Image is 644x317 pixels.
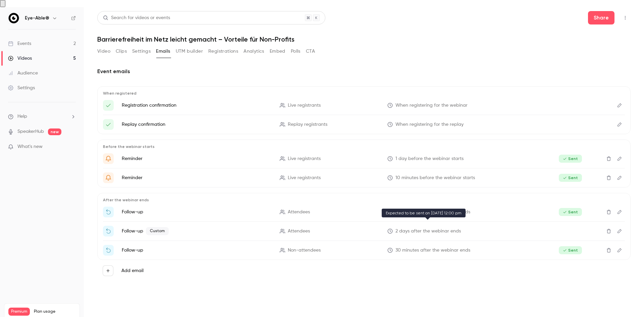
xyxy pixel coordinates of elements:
[603,245,614,256] button: Delete
[603,153,614,164] button: Delete
[97,67,631,75] h2: Event emails
[8,70,38,76] div: Audience
[288,247,321,254] span: Non-attendees
[103,144,625,149] p: Before the webinar starts
[103,91,625,96] p: When registered
[620,12,631,23] button: Top Bar Actions
[122,227,272,235] p: Follow-up
[208,46,238,57] button: Registrations
[8,113,76,120] li: help-dropdown-opener
[122,247,272,254] p: Follow-up
[156,46,170,57] button: Emails
[603,207,614,217] button: Delete
[288,174,321,181] span: Live registrants
[395,209,470,216] span: 30 minutes after the webinar ends
[17,128,44,135] a: SpeakerHub
[103,197,625,203] p: After the webinar ends
[559,246,582,254] span: Sent
[48,128,61,135] span: new
[614,172,625,183] button: Edit
[17,143,43,150] span: What's new
[306,46,315,57] button: CTA
[8,55,32,62] div: Videos
[103,100,625,111] li: Here's your access link to {{ event_name }}!
[614,100,625,111] button: Edit
[132,46,151,57] button: Settings
[588,11,614,24] button: Share
[103,14,170,21] div: Search for videos or events
[395,155,464,162] span: 1 day before the webinar starts
[270,46,285,57] button: Embed
[8,40,31,47] div: Events
[8,85,35,91] div: Settings
[97,46,110,57] button: Video
[122,102,272,109] p: Registration confirmation
[103,172,625,183] li: {{ event_name }} is about to go live
[288,228,310,235] span: Attendees
[97,35,631,43] h1: Barrierefreiheit im Netz leicht gemacht – Vorteile für Non-Profits
[122,174,272,181] p: Reminder
[8,13,19,23] img: Eye-Able®
[17,113,27,120] span: Help
[395,121,464,128] span: When registering for the replay
[8,308,30,316] span: Premium
[559,208,582,216] span: Sent
[122,121,272,128] p: Replay confirmation
[614,119,625,130] button: Edit
[103,245,625,256] li: Watch the replay of {{ event_name }}
[116,46,127,57] button: Clips
[614,226,625,236] button: Edit
[614,207,625,217] button: Edit
[103,153,625,164] li: Machen Sie sich bereit für '{{ event_name }}' morgen!
[244,46,264,57] button: Analytics
[176,46,203,57] button: UTM builder
[68,144,76,150] iframe: Noticeable Trigger
[121,267,144,274] label: Add email
[25,15,49,21] h6: Eye-Able®
[122,155,272,162] p: Reminder
[603,226,614,236] button: Delete
[146,227,169,235] span: Custom
[395,102,468,109] span: When registering for the webinar
[288,121,327,128] span: Replay registrants
[122,209,272,215] p: Follow-up
[288,102,321,109] span: Live registrants
[395,228,461,235] span: 2 days after the webinar ends
[288,209,310,216] span: Attendees
[603,172,614,183] button: Delete
[291,46,301,57] button: Polls
[103,207,625,217] li: Thanks for attending {{ event_name }}
[559,174,582,182] span: Sent
[395,174,475,181] span: 10 minutes before the webinar starts
[288,155,321,162] span: Live registrants
[34,309,75,314] span: Plan usage
[614,153,625,164] button: Edit
[103,119,625,130] li: Here's your access link to {{ event_name }}!
[559,155,582,163] span: Sent
[395,247,470,254] span: 30 minutes after the webinar ends
[103,226,625,236] li: Vielen Dank für deine Teilnahme am Webinar {{ event_name }}
[614,245,625,256] button: Edit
